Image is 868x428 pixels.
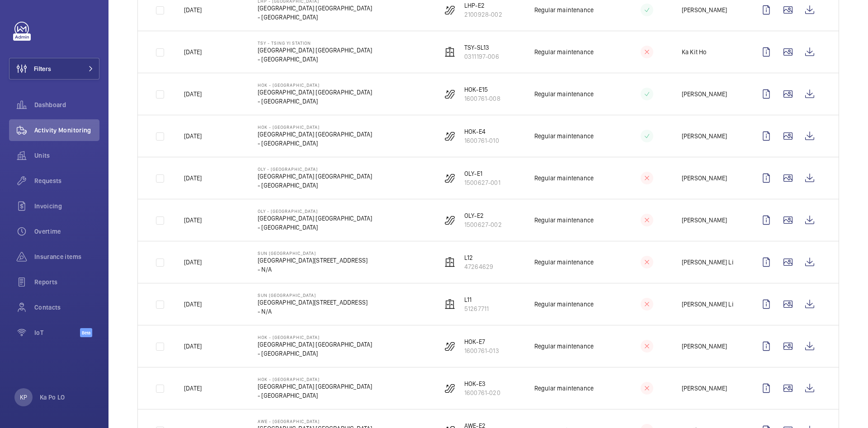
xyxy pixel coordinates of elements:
[258,265,368,274] p: - N/A
[258,298,368,307] p: [GEOGRAPHIC_DATA][STREET_ADDRESS]
[184,47,202,56] p: [DATE]
[444,299,455,310] img: elevator.svg
[258,166,372,172] p: OLY - [GEOGRAPHIC_DATA]
[34,100,99,109] span: Dashboard
[184,342,202,351] p: [DATE]
[682,384,727,393] p: [PERSON_NAME]
[534,5,594,14] p: Regular maintenance
[682,5,727,14] p: [PERSON_NAME]
[258,181,372,190] p: - [GEOGRAPHIC_DATA]
[34,64,51,73] span: Filters
[534,89,594,99] p: Regular maintenance
[258,13,372,22] p: - [GEOGRAPHIC_DATA]
[258,40,372,46] p: TSY - Tsing Yi Station
[464,85,500,94] p: HOK-E15
[534,342,594,351] p: Regular maintenance
[534,132,594,141] p: Regular maintenance
[464,337,499,346] p: HOK-E7
[682,216,727,225] p: [PERSON_NAME]
[444,383,455,394] img: escalator.svg
[258,307,368,316] p: - N/A
[258,250,368,256] p: Sun [GEOGRAPHIC_DATA]
[444,5,455,15] img: escalator.svg
[258,292,368,298] p: Sun [GEOGRAPHIC_DATA]
[464,1,502,10] p: LHP-E2
[464,220,502,229] p: 1500627-002
[464,211,502,220] p: OLY-E2
[34,328,80,337] span: IoT
[34,277,99,287] span: Reports
[464,43,499,52] p: TSY-SL13
[184,216,202,225] p: [DATE]
[464,346,499,355] p: 1600761-013
[464,127,499,136] p: HOK-E4
[258,46,372,55] p: [GEOGRAPHIC_DATA] [GEOGRAPHIC_DATA]
[184,300,202,309] p: [DATE]
[34,151,99,160] span: Units
[184,132,202,141] p: [DATE]
[464,94,500,103] p: 1600761-008
[184,384,202,393] p: [DATE]
[258,349,372,358] p: - [GEOGRAPHIC_DATA]
[184,5,202,14] p: [DATE]
[464,10,502,19] p: 2100928-002
[40,393,65,402] p: Ka Po LO
[682,342,727,351] p: [PERSON_NAME]
[258,4,372,13] p: [GEOGRAPHIC_DATA] [GEOGRAPHIC_DATA]
[464,52,499,61] p: 0311197-006
[534,174,594,183] p: Regular maintenance
[258,124,372,130] p: HOK - [GEOGRAPHIC_DATA]
[444,47,455,57] img: elevator.svg
[34,227,99,236] span: Overtime
[682,89,727,99] p: [PERSON_NAME]
[258,391,372,400] p: - [GEOGRAPHIC_DATA]
[464,253,493,262] p: L12
[444,215,455,226] img: escalator.svg
[258,88,372,97] p: [GEOGRAPHIC_DATA] [GEOGRAPHIC_DATA]
[34,176,99,185] span: Requests
[34,252,99,261] span: Insurance items
[258,256,368,265] p: [GEOGRAPHIC_DATA][STREET_ADDRESS]
[258,55,372,64] p: - [GEOGRAPHIC_DATA]
[444,89,455,99] img: escalator.svg
[534,384,594,393] p: Regular maintenance
[258,208,372,214] p: OLY - [GEOGRAPHIC_DATA]
[534,216,594,225] p: Regular maintenance
[682,174,727,183] p: [PERSON_NAME]
[464,169,500,178] p: OLY-E1
[258,382,372,391] p: [GEOGRAPHIC_DATA] [GEOGRAPHIC_DATA]
[682,258,734,267] p: [PERSON_NAME] Li
[258,82,372,88] p: HOK - [GEOGRAPHIC_DATA]
[258,139,372,148] p: - [GEOGRAPHIC_DATA]
[184,174,202,183] p: [DATE]
[682,132,727,141] p: [PERSON_NAME]
[464,379,500,388] p: HOK-E3
[258,340,372,349] p: [GEOGRAPHIC_DATA] [GEOGRAPHIC_DATA]
[682,47,707,56] p: Ka Kit Ho
[444,341,455,352] img: escalator.svg
[464,304,489,313] p: 51267711
[444,257,455,268] img: elevator.svg
[464,178,500,187] p: 1500627-001
[34,303,99,312] span: Contacts
[258,334,372,340] p: HOK - [GEOGRAPHIC_DATA]
[20,393,27,402] p: KP
[464,136,499,145] p: 1600761-010
[34,126,99,135] span: Activity Monitoring
[464,262,493,271] p: 47264629
[464,295,489,304] p: L11
[80,328,92,337] span: Beta
[682,300,734,309] p: [PERSON_NAME] Li
[444,131,455,141] img: escalator.svg
[184,258,202,267] p: [DATE]
[534,47,594,56] p: Regular maintenance
[9,58,99,80] button: Filters
[464,388,500,397] p: 1600761-020
[534,300,594,309] p: Regular maintenance
[258,376,372,382] p: HOK - [GEOGRAPHIC_DATA]
[258,214,372,223] p: [GEOGRAPHIC_DATA] [GEOGRAPHIC_DATA]
[34,202,99,211] span: Invoicing
[258,130,372,139] p: [GEOGRAPHIC_DATA] [GEOGRAPHIC_DATA]
[184,89,202,99] p: [DATE]
[258,419,372,424] p: AWE - [GEOGRAPHIC_DATA]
